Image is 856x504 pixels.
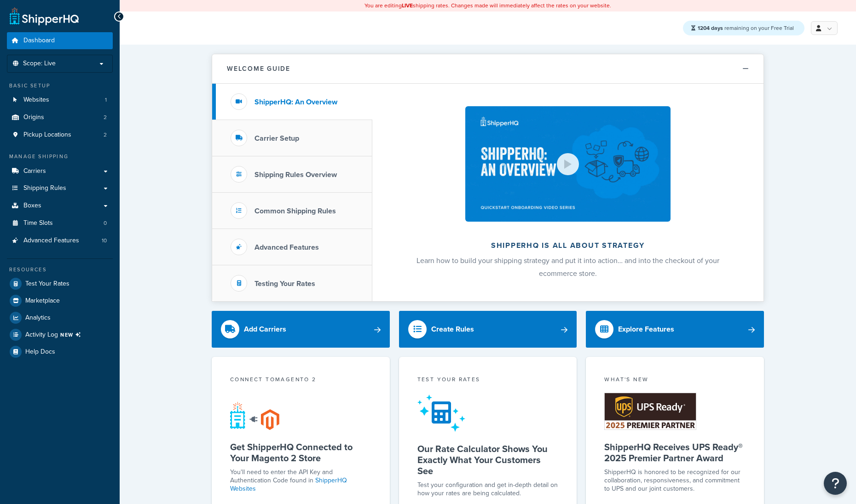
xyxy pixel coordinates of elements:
[402,1,413,10] b: LIVE
[698,24,794,32] span: remaining on your Free Trial
[604,441,746,464] h5: ShipperHQ Receives UPS Ready® 2025 Premier Partner Award
[254,280,315,288] h3: Testing Your Rates
[7,180,113,197] a: Shipping Rules
[7,232,113,249] li: Advanced Features
[7,326,113,343] a: Activity LogNEW
[465,106,671,222] img: ShipperHQ is all about strategy
[23,237,79,245] span: Advanced Features
[230,468,371,493] p: You'll need to enter the API Key and Authentication Code found in
[7,109,113,126] li: Origins
[230,401,279,430] img: connect-shq-magento-24cdf84b.svg
[230,441,371,464] h5: Get ShipperHQ Connected to Your Magento 2 Store
[7,344,113,360] a: Help Docs
[212,311,390,348] a: Add Carriers
[7,32,113,49] a: Dashboard
[23,37,55,45] span: Dashboard
[7,326,113,343] li: [object Object]
[104,114,107,121] span: 2
[23,184,66,192] span: Shipping Rules
[7,126,113,143] a: Pickup Locations2
[7,215,113,232] a: Time Slots0
[212,54,763,84] button: Welcome Guide
[23,96,49,104] span: Websites
[23,167,46,175] span: Carriers
[23,60,56,68] span: Scope: Live
[604,468,746,493] p: ShipperHQ is honored to be recognized for our collaboration, responsiveness, and commitment to UP...
[7,126,113,143] li: Pickup Locations
[7,163,113,180] a: Carriers
[7,215,113,232] li: Time Slots
[824,472,847,495] button: Open Resource Center
[230,475,347,493] a: ShipperHQ Websites
[7,309,113,326] a: Analytics
[7,292,113,309] a: Marketplace
[25,314,51,322] span: Analytics
[416,255,719,279] span: Learn how to build your shipping strategy and put it into action… and into the checkout of your e...
[7,266,113,274] div: Resources
[23,114,44,121] span: Origins
[25,280,69,288] span: Test Your Rates
[23,202,41,210] span: Boxes
[417,375,559,386] div: Test your rates
[254,207,336,215] h3: Common Shipping Rules
[25,348,55,356] span: Help Docs
[60,331,85,338] span: NEW
[417,443,559,476] h5: Our Rate Calculator Shows You Exactly What Your Customers See
[7,197,113,214] a: Boxes
[244,323,286,336] div: Add Carriers
[102,237,107,245] span: 10
[431,323,474,336] div: Create Rules
[7,232,113,249] a: Advanced Features10
[105,96,107,104] span: 1
[7,109,113,126] a: Origins2
[25,329,85,341] span: Activity Log
[397,241,739,250] h2: ShipperHQ is all about strategy
[604,375,746,386] div: What's New
[254,171,337,179] h3: Shipping Rules Overview
[7,153,113,160] div: Manage Shipping
[417,481,559,498] div: Test your configuration and get in-depth detail on how your rates are being calculated.
[104,131,107,139] span: 2
[7,92,113,109] a: Websites1
[230,375,371,386] div: Connect to Magento 2
[104,219,107,227] span: 0
[399,311,577,348] a: Create Rules
[25,297,60,305] span: Marketplace
[7,275,113,292] a: Test Your Rates
[23,219,53,227] span: Time Slots
[23,131,71,139] span: Pickup Locations
[254,243,319,252] h3: Advanced Features
[227,65,290,72] h2: Welcome Guide
[7,82,113,90] div: Basic Setup
[618,323,674,336] div: Explore Features
[254,134,299,143] h3: Carrier Setup
[254,98,337,106] h3: ShipperHQ: An Overview
[7,92,113,109] li: Websites
[698,24,723,32] strong: 1204 days
[586,311,764,348] a: Explore Features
